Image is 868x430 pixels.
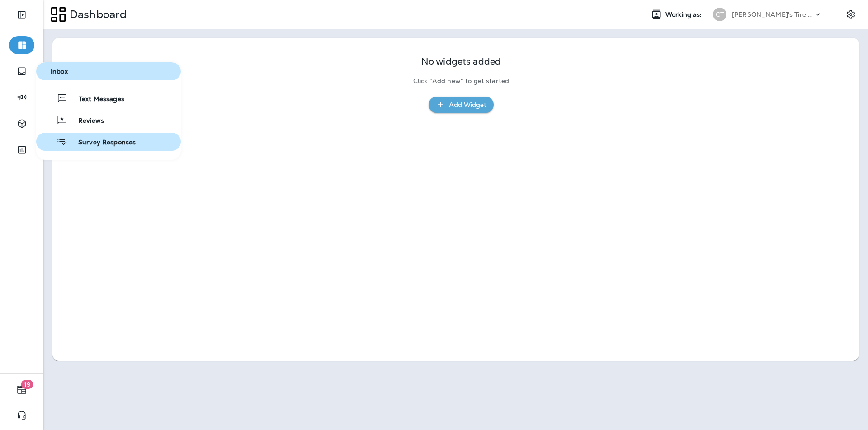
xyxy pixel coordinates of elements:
[665,11,704,18] span: Working as:
[843,6,859,23] button: Settings
[67,139,136,147] span: Survey Responses
[36,89,181,107] button: Text Messages
[21,380,33,389] span: 19
[66,8,127,21] p: Dashboard
[732,11,813,18] p: [PERSON_NAME]'s Tire & Auto
[413,77,509,85] p: Click "Add new" to get started
[67,117,104,125] span: Reviews
[449,99,486,111] div: Add Widget
[40,68,177,75] span: Inbox
[36,111,181,129] button: Reviews
[36,62,181,80] button: Inbox
[713,8,726,21] div: CT
[68,95,124,104] span: Text Messages
[9,6,34,24] button: Expand Sidebar
[36,133,181,151] button: Survey Responses
[421,58,501,65] p: No widgets added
